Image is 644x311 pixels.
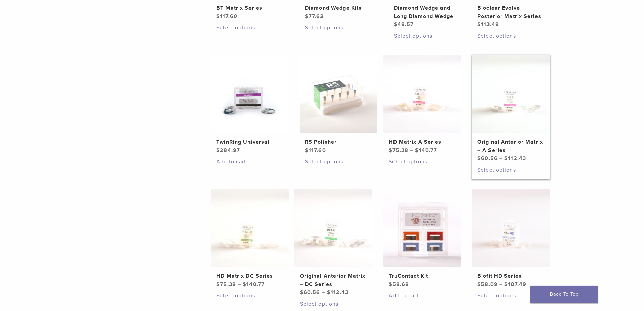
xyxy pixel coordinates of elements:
h2: Original Anterior Matrix – DC Series [300,272,367,288]
span: $ [243,281,246,288]
a: Add to cart: “TruContact Kit” [389,292,456,300]
a: Select options for “RS Polisher” [305,158,372,166]
bdi: 60.56 [477,155,498,162]
a: Original Anterior Matrix - DC SeriesOriginal Anterior Matrix – DC Series [294,189,373,296]
bdi: 113.48 [477,21,499,28]
a: Select options for “Diamond Wedge Kits” [305,24,372,32]
bdi: 140.77 [243,281,265,288]
a: Original Anterior Matrix - A SeriesOriginal Anterior Matrix – A Series [472,55,550,162]
img: Biofit HD Series [472,189,550,267]
a: HD Matrix DC SeriesHD Matrix DC Series [211,189,289,288]
bdi: 48.57 [394,21,414,28]
h2: HD Matrix DC Series [216,272,283,280]
h2: HD Matrix A Series [389,138,456,146]
span: – [322,289,325,296]
bdi: 107.49 [504,281,526,288]
span: – [499,155,503,162]
h2: Diamond Wedge and Long Diamond Wedge [394,4,461,20]
span: $ [216,147,220,154]
h2: Diamond Wedge Kits [305,4,372,12]
span: – [238,281,241,288]
bdi: 75.38 [389,147,408,154]
h2: RS Polisher [305,138,372,146]
img: TwinRing Universal [211,55,289,133]
a: Select options for “BT Matrix Series” [216,24,283,32]
bdi: 75.38 [216,281,236,288]
span: $ [305,13,309,20]
img: TruContact Kit [383,189,461,267]
span: $ [504,281,508,288]
a: RS PolisherRS Polisher $117.60 [299,55,378,154]
a: Select options for “HD Matrix DC Series” [216,292,283,300]
span: $ [216,13,220,20]
h2: TwinRing Universal [216,138,283,146]
h2: BT Matrix Series [216,4,283,12]
img: Original Anterior Matrix - A Series [472,55,550,133]
bdi: 117.60 [305,147,326,154]
bdi: 112.43 [327,289,349,296]
bdi: 112.43 [504,155,526,162]
a: Select options for “Biofit HD Series” [477,292,544,300]
h2: TruContact Kit [389,272,456,280]
span: $ [389,281,392,288]
span: $ [477,155,481,162]
a: TwinRing UniversalTwinRing Universal $284.97 [211,55,289,154]
h2: Biofit HD Series [477,272,544,280]
span: $ [477,21,481,28]
a: Select options for “Original Anterior Matrix - A Series” [477,166,544,174]
span: $ [216,281,220,288]
span: $ [327,289,331,296]
a: Select options for “Original Anterior Matrix - DC Series” [300,300,367,308]
span: $ [415,147,419,154]
bdi: 140.77 [415,147,437,154]
span: – [410,147,413,154]
img: HD Matrix DC Series [211,189,289,267]
span: $ [394,21,398,28]
span: $ [477,281,481,288]
bdi: 284.97 [216,147,240,154]
bdi: 117.60 [216,13,237,20]
a: Biofit HD SeriesBiofit HD Series [472,189,550,288]
span: $ [305,147,309,154]
bdi: 77.62 [305,13,324,20]
span: – [499,281,503,288]
a: Add to cart: “TwinRing Universal” [216,158,283,166]
img: HD Matrix A Series [383,55,461,133]
a: HD Matrix A SeriesHD Matrix A Series [383,55,462,154]
img: RS Polisher [300,55,377,133]
span: $ [504,155,508,162]
span: $ [389,147,392,154]
a: TruContact KitTruContact Kit $58.68 [383,189,462,288]
a: Select options for “Bioclear Evolve Posterior Matrix Series” [477,32,544,40]
bdi: 60.56 [300,289,320,296]
a: Back To Top [530,286,598,303]
a: Select options for “HD Matrix A Series” [389,158,456,166]
span: $ [300,289,304,296]
a: Select options for “Diamond Wedge and Long Diamond Wedge” [394,32,461,40]
h2: Bioclear Evolve Posterior Matrix Series [477,4,544,20]
bdi: 58.09 [477,281,498,288]
h2: Original Anterior Matrix – A Series [477,138,544,154]
img: Original Anterior Matrix - DC Series [294,189,372,267]
bdi: 58.68 [389,281,409,288]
